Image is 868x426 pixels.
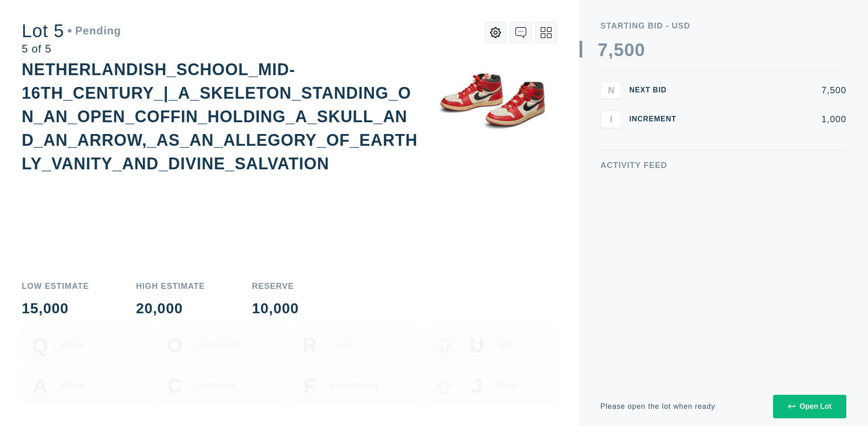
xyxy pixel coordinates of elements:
div: Activity Feed [600,161,846,169]
div: Next Bid [629,86,684,94]
div: 10,000 [252,301,299,316]
div: 7 [598,41,608,59]
div: Lot 5 [22,22,121,40]
div: Pending [68,25,121,36]
span: N [608,85,614,95]
div: 7,500 [691,86,846,95]
div: 15,000 [22,301,89,316]
div: 20,000 [136,301,205,316]
button: Open Lot [773,395,846,418]
div: Please open the lot when ready [600,403,715,410]
div: Low Estimate [22,282,89,290]
div: Reserve [252,282,299,290]
div: 1,000 [691,115,846,124]
div: 0 [624,41,635,59]
div: NETHERLANDISH_SCHOOL_MID-16TH_CENTURY_|_A_SKELETON_STANDING_ON_AN_OPEN_COFFIN_HOLDING_A_SKULL_AND... [22,60,418,173]
div: 5 [613,41,624,59]
div: Increment [629,115,684,123]
div: Open Lot [788,402,831,411]
div: Starting Bid - USD [600,22,846,30]
span: I [610,114,613,124]
div: High Estimate [136,282,205,290]
div: 5 of 5 [22,43,121,54]
button: N [600,81,622,99]
button: I [600,110,622,128]
div: , [608,41,613,222]
div: 0 [635,41,645,59]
